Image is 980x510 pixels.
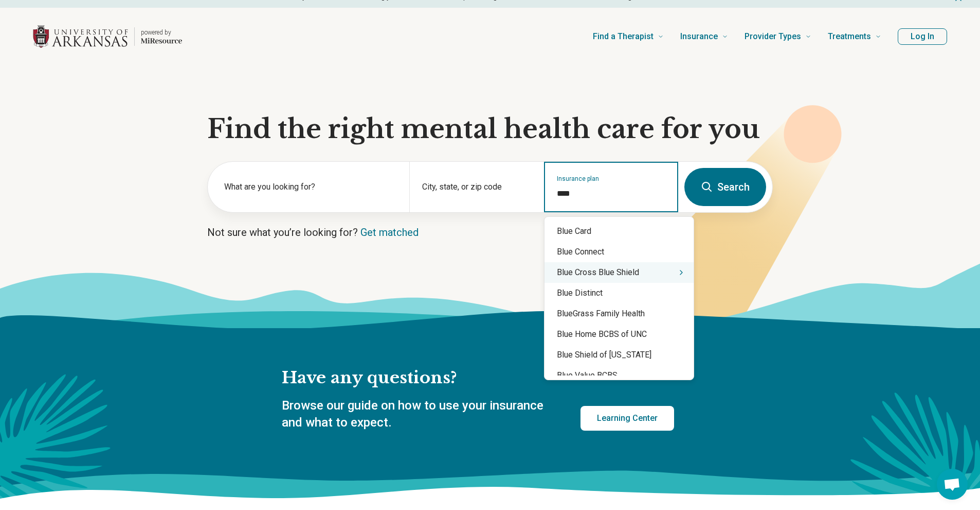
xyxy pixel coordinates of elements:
[141,28,182,37] p: powered by
[545,283,694,303] div: Blue Distinct
[545,242,694,262] div: Blue Connect
[545,262,694,283] div: Blue Cross Blue Shield
[898,28,947,45] button: Log In
[33,20,182,53] a: Home page
[745,29,801,44] span: Provider Types
[937,469,968,500] div: Open chat
[580,406,674,431] a: Learning Center
[684,168,766,206] button: Search
[545,365,694,386] div: Blue Value BCBS
[224,181,397,193] label: What are you looking for?
[545,221,694,376] div: Suggestions
[545,324,694,345] div: Blue Home BCBS of UNC
[593,29,654,44] span: Find a Therapist
[545,221,694,242] div: Blue Card
[828,29,871,44] span: Treatments
[360,226,419,239] a: Get matched
[207,225,773,240] p: Not sure what you’re looking for?
[207,114,773,145] h1: Find the right mental health care for you
[545,303,694,324] div: BlueGrass Family Health
[545,345,694,365] div: Blue Shield of [US_STATE]
[282,367,674,389] h2: Have any questions?
[680,29,718,44] span: Insurance
[282,397,556,432] p: Browse our guide on how to use your insurance and what to expect.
